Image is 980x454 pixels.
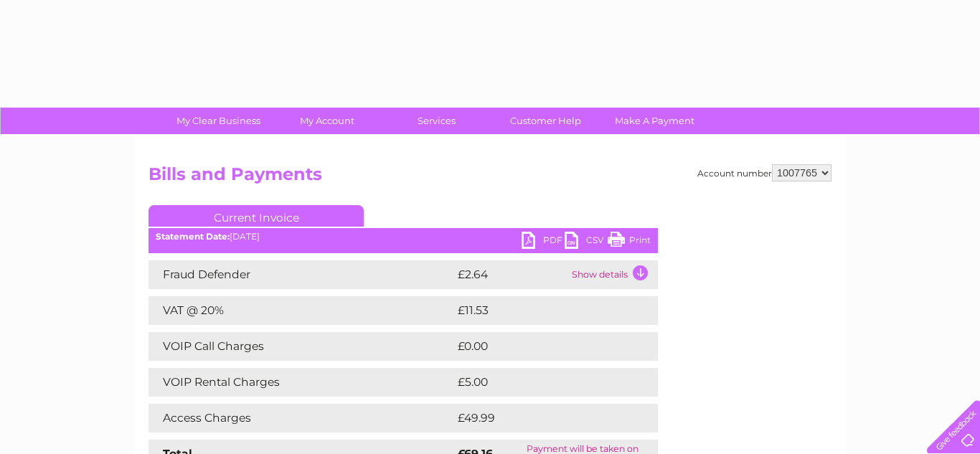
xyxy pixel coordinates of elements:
div: [DATE] [149,232,658,242]
td: VAT @ 20% [149,296,454,325]
a: Services [377,108,496,134]
b: Statement Date: [156,231,230,242]
td: VOIP Call Charges [149,332,454,361]
td: Fraud Defender [149,260,454,289]
a: My Clear Business [159,108,278,134]
a: Print [608,232,651,252]
td: £2.64 [454,260,568,289]
h2: Bills and Payments [149,164,831,191]
a: Make A Payment [595,108,714,134]
a: Current Invoice [149,205,364,227]
td: £5.00 [454,368,625,397]
td: £11.53 [454,296,626,325]
a: CSV [565,232,608,252]
a: PDF [522,232,565,252]
td: VOIP Rental Charges [149,368,454,397]
div: Account number [697,164,831,181]
td: Show details [568,260,658,289]
a: My Account [268,108,387,134]
td: £0.00 [454,332,625,361]
td: Access Charges [149,404,454,432]
td: £49.99 [454,404,630,432]
a: Customer Help [486,108,605,134]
